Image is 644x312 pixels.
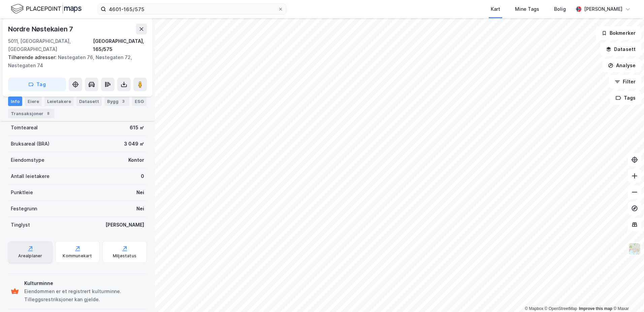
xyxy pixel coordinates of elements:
a: Improve this map [579,306,612,311]
button: Bokmerker [596,26,641,40]
div: Eiendommen er et registrert kulturminne. Tilleggsrestriksjoner kan gjelde. [24,287,144,304]
div: Kart [491,5,500,13]
div: Nøstegaten 76, Nøstegaten 72, Nøstegaten 74 [8,53,141,70]
div: Kontor [128,156,144,164]
div: [GEOGRAPHIC_DATA], 165/575 [93,37,147,53]
a: Mapbox [525,306,543,311]
div: Nei [136,188,144,197]
div: Festegrunn [11,205,37,213]
div: 5011, [GEOGRAPHIC_DATA], [GEOGRAPHIC_DATA] [8,37,93,53]
div: Transaksjoner [8,109,54,118]
button: Tag [8,78,66,91]
button: Datasett [600,43,641,56]
button: Analyse [602,59,641,72]
div: Kulturminne [24,279,144,287]
button: Tags [610,91,641,105]
a: OpenStreetMap [545,306,577,311]
div: [PERSON_NAME] [105,221,144,229]
div: ESG [132,97,147,106]
div: Nei [136,205,144,213]
div: Datasett [76,97,102,106]
div: Tinglyst [11,221,30,229]
div: Nordre Nøstekaien 7 [8,24,74,34]
div: Eiere [25,97,42,106]
div: Punktleie [11,188,33,197]
span: Tilhørende adresser: [8,54,58,60]
button: Filter [609,75,641,88]
div: 3 [120,98,127,105]
iframe: Chat Widget [610,280,644,312]
div: Leietakere [44,97,74,106]
div: Kommunekart [63,253,92,259]
div: 615 ㎡ [130,124,144,132]
div: Antall leietakere [11,172,50,180]
div: Arealplaner [18,253,42,259]
input: Søk på adresse, matrikkel, gårdeiere, leietakere eller personer [106,4,278,14]
div: Tomteareal [11,124,38,132]
div: Miljøstatus [113,253,136,259]
img: Z [628,242,641,255]
div: [PERSON_NAME] [584,5,622,13]
div: Eiendomstype [11,156,44,164]
div: Bygg [104,97,129,106]
div: Mine Tags [515,5,539,13]
div: Kontrollprogram for chat [610,280,644,312]
img: logo.f888ab2527a4732fd821a326f86c7f29.svg [11,3,82,15]
div: 0 [141,172,144,180]
div: Info [8,97,22,106]
div: Bolig [554,5,566,13]
div: 8 [45,110,52,117]
div: 3 049 ㎡ [124,140,144,148]
div: Bruksareal (BRA) [11,140,50,148]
